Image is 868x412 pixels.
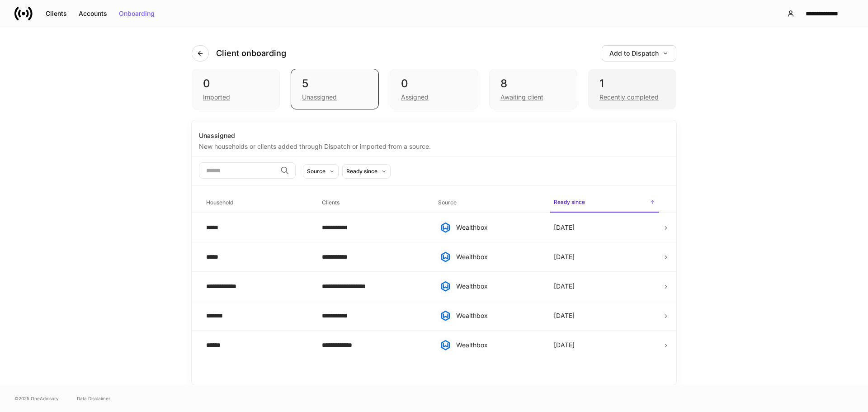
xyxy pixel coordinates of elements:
p: [DATE] [554,282,575,291]
h6: Clients [322,198,340,207]
div: Wealthbox [456,282,539,291]
p: [DATE] [554,311,575,320]
div: Unassigned [199,131,669,140]
h6: Household [206,198,233,207]
p: [DATE] [554,223,575,232]
div: 0 [203,76,269,91]
div: 1Recently completed [588,69,676,109]
h4: Client onboarding [216,48,286,59]
div: Imported [203,93,230,102]
button: Ready since [342,164,391,179]
div: 5Unassigned [291,69,379,109]
div: Onboarding [119,10,155,17]
div: Source [307,167,325,175]
h6: Source [438,198,457,207]
div: Recently completed [599,93,659,102]
div: 8 [500,76,566,91]
div: Awaiting client [500,93,543,102]
div: 8Awaiting client [489,69,577,109]
div: New households or clients added through Dispatch or imported from a source. [199,140,669,151]
button: Onboarding [113,6,160,21]
div: Wealthbox [456,311,539,320]
div: Unassigned [302,93,337,102]
div: 1 [599,76,665,91]
span: Clients [318,194,427,212]
h6: Ready since [554,198,585,206]
a: Data Disclaimer [77,395,110,402]
div: Accounts [79,10,107,17]
button: Source [303,164,339,179]
div: Wealthbox [456,252,539,261]
button: Clients [40,6,73,21]
div: Wealthbox [456,223,539,232]
div: 0Assigned [390,69,478,109]
p: [DATE] [554,341,575,350]
div: Wealthbox [456,341,539,350]
div: Clients [46,10,67,17]
button: Add to Dispatch [602,45,676,62]
span: Household [203,194,311,212]
div: 0Imported [192,69,280,109]
div: Add to Dispatch [609,50,669,57]
span: Ready since [550,193,659,213]
div: Assigned [401,93,429,102]
div: Ready since [346,167,377,175]
div: 5 [302,76,368,91]
div: 0 [401,76,467,91]
span: Source [434,194,543,212]
button: Accounts [73,6,113,21]
span: © 2025 OneAdvisory [14,395,59,402]
p: [DATE] [554,252,575,261]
